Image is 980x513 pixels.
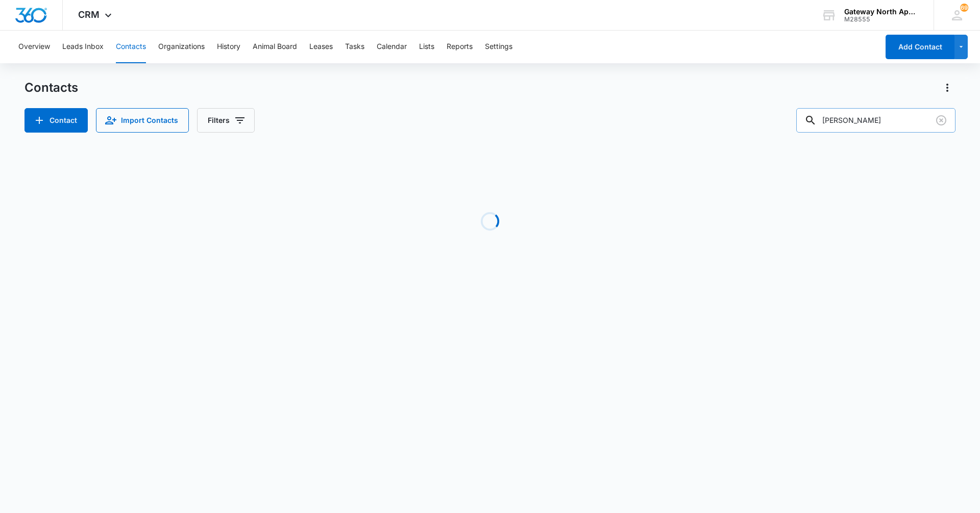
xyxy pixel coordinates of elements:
[960,4,968,12] span: 69
[939,80,955,96] button: Actions
[377,31,407,63] button: Calendar
[485,31,512,63] button: Settings
[886,35,954,59] button: Add Contact
[447,31,473,63] button: Reports
[158,31,205,63] button: Organizations
[24,80,78,95] h1: Contacts
[62,31,104,63] button: Leads Inbox
[253,31,297,63] button: Animal Board
[960,4,968,12] div: notifications count
[78,9,100,20] span: CRM
[116,31,146,63] button: Contacts
[197,108,255,133] button: Filters
[24,108,88,133] button: Add Contact
[933,112,949,129] button: Clear
[96,108,189,133] button: Import Contacts
[217,31,240,63] button: History
[844,16,919,23] div: account id
[18,31,50,63] button: Overview
[309,31,333,63] button: Leases
[345,31,364,63] button: Tasks
[419,31,434,63] button: Lists
[796,108,955,133] input: Search Contacts
[844,8,919,16] div: account name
